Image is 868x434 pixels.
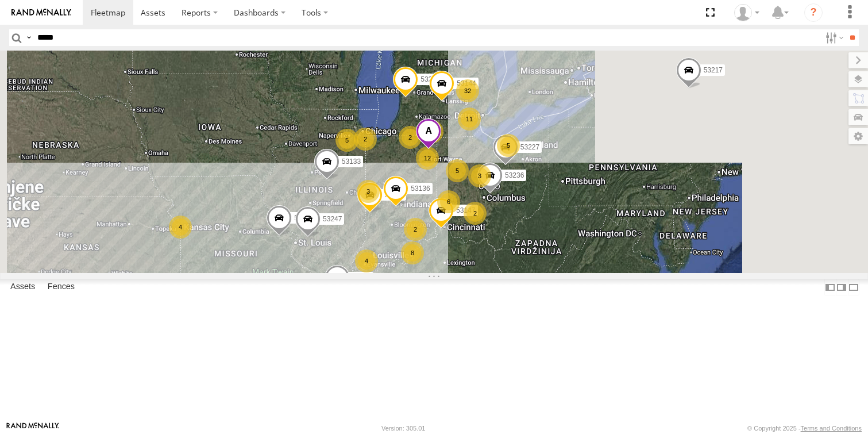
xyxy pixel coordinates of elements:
span: 53227 [520,143,539,151]
span: 53262 [294,213,313,221]
span: 53247 [323,215,342,223]
span: 53236 [505,171,524,179]
label: Hide Summary Table [848,279,859,295]
label: Search Filter Options [821,29,846,46]
div: 12 [416,147,439,170]
div: 6 [437,190,460,213]
div: 4 [355,249,378,272]
label: Dock Summary Table to the Right [836,279,847,295]
label: Dock Summary Table to the Left [824,279,836,295]
div: 8 [401,241,424,264]
span: 53136 [411,185,430,193]
img: rand-logo.svg [11,9,71,17]
div: 2 [354,128,377,151]
span: 53217 [703,66,722,74]
div: 32 [456,79,479,102]
label: Search Query [24,29,33,46]
div: 3 [357,180,380,203]
a: Terms and Conditions [801,425,862,432]
a: Visit our Website [6,423,59,434]
div: 2 [404,218,427,241]
div: Miky Transport [730,4,763,21]
div: 5 [335,129,358,152]
div: © Copyright 2025 - [747,425,862,432]
span: 53147 [456,206,475,214]
div: 2 [464,202,487,225]
div: 5 [497,134,520,157]
label: Map Settings [848,128,868,144]
i: ? [804,3,823,22]
div: 5 [446,159,469,182]
div: Version: 305.01 [381,425,425,432]
div: 3 [468,164,491,187]
span: 53235 [421,75,439,83]
div: 4 [421,120,443,143]
div: 11 [458,107,481,130]
div: 2 [399,126,422,149]
label: Fences [42,279,80,295]
label: Assets [5,279,41,295]
div: 4 [169,216,192,239]
span: 53133 [341,158,360,166]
